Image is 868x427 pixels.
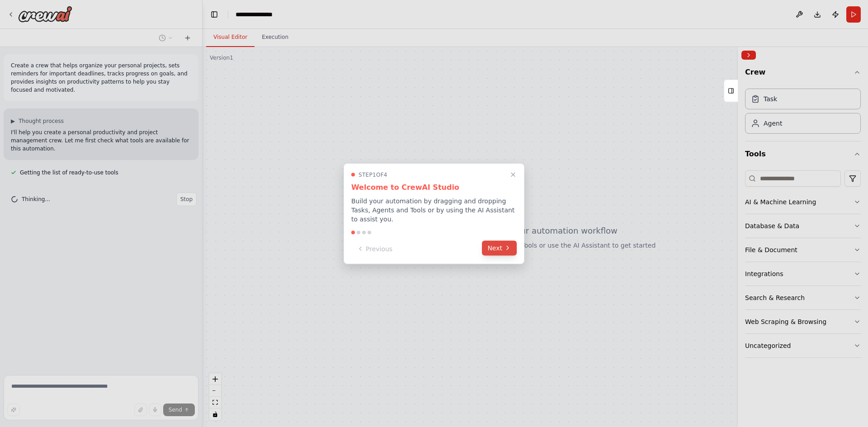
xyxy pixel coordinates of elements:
span: Step 1 of 4 [359,171,387,178]
p: Build your automation by dragging and dropping Tasks, Agents and Tools or by using the AI Assista... [351,196,517,223]
button: Hide left sidebar [208,8,221,21]
button: Close walkthrough [508,169,519,180]
button: Next [482,240,517,255]
button: Previous [351,241,398,256]
h3: Welcome to CrewAI Studio [351,182,517,192]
